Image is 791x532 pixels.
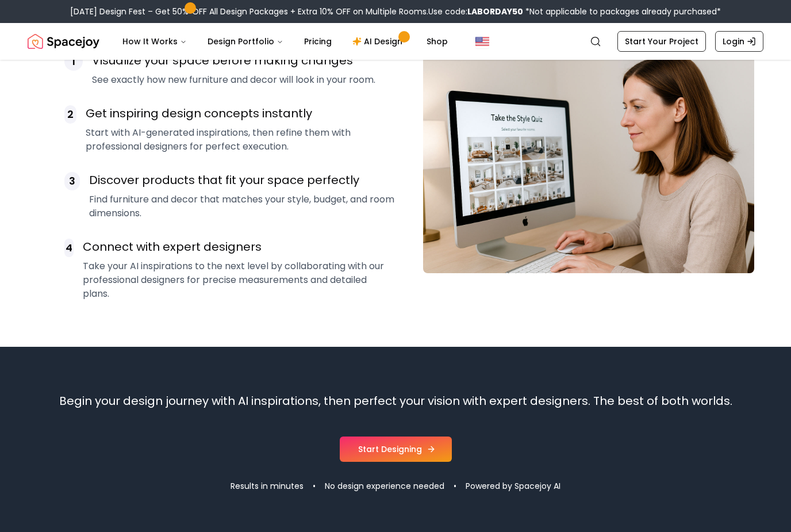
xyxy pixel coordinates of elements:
[86,126,395,154] p: Start with AI-generated inspirations, then refine them with professional designers for perfect ex...
[343,30,415,53] a: AI Design
[69,173,75,189] span: 3
[617,31,706,52] a: Start Your Project
[28,30,99,53] a: Spacejoy
[417,30,457,53] a: Shop
[92,73,375,87] p: See exactly how new furniture and decor will look in your room.
[113,30,196,53] button: How It Works
[423,52,754,273] img: AI Design Preview
[67,106,74,123] span: 2
[72,53,75,70] span: 1
[70,6,721,17] div: [DATE] Design Fest – Get 50% OFF All Design Packages + Extra 10% OFF on Multiple Rooms.
[313,480,316,492] span: •
[715,31,763,52] a: Login
[466,480,560,492] span: Powered by Spacejoy AI
[454,480,456,492] span: •
[86,105,395,121] h3: Get inspiring design concepts instantly
[89,172,395,188] h3: Discover products that fit your space perfectly
[428,6,523,17] span: Use code:
[92,52,375,68] h3: Visualize your space before making changes
[231,480,304,492] span: Results in minutes
[83,239,395,255] h3: Connect with expert designers
[467,6,523,17] b: LABORDAY50
[46,393,745,409] p: Begin your design journey with AI inspirations, then perfect your vision with expert designers. T...
[325,480,444,492] span: No design experience needed
[28,23,763,60] nav: Global
[523,6,721,17] span: *Not applicable to packages already purchased*
[89,193,395,220] p: Find furniture and decor that matches your style, budget, and room dimensions.
[113,30,457,53] nav: Main
[83,259,395,301] p: Take your AI inspirations to the next level by collaborating with our professional designers for ...
[340,437,452,462] a: Start Designing
[295,30,341,53] a: Pricing
[475,35,489,48] img: United States
[28,30,99,53] img: Spacejoy Logo
[198,30,293,53] button: Design Portfolio
[66,240,72,256] span: 4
